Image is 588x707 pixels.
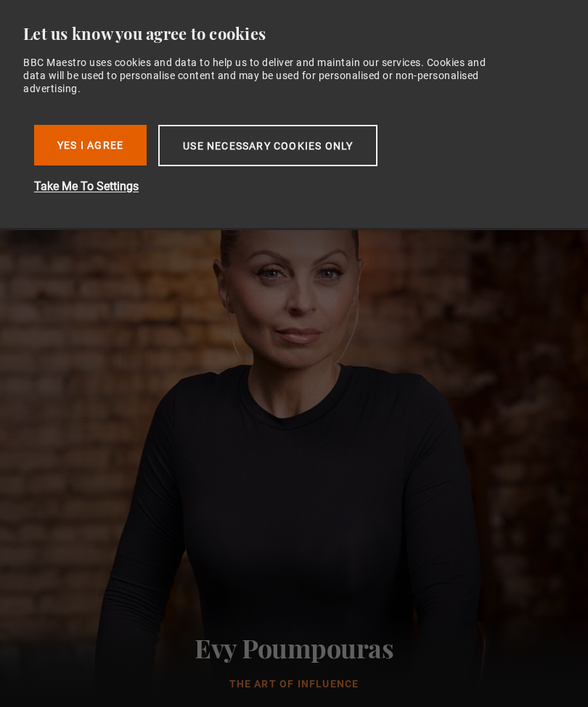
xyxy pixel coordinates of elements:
button: Take Me To Settings [34,178,499,195]
div: BBC Maestro uses cookies and data to help us to deliver and maintain our services. Cookies and da... [23,56,500,96]
div: Let us know you agree to cookies [23,23,553,44]
button: Use necessary cookies only [158,125,377,166]
button: Yes I Agree [34,125,147,165]
h2: Evy Poumpouras [73,629,515,666]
